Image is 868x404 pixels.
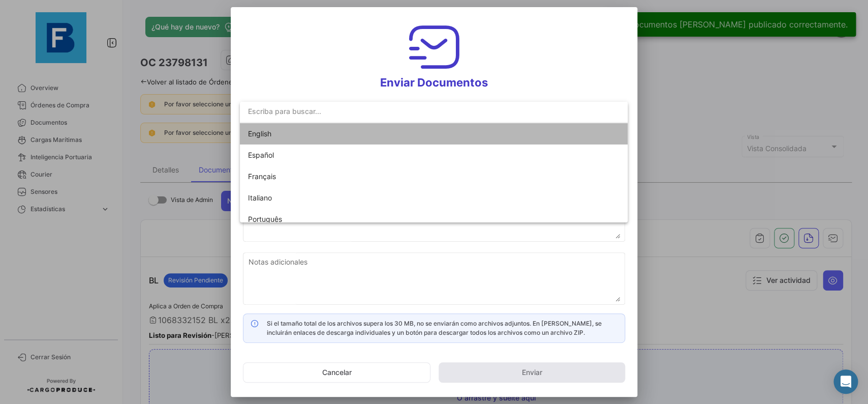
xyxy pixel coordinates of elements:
[248,193,272,202] span: Italiano
[833,369,858,394] div: Abrir Intercom Messenger
[248,215,282,223] span: Português
[248,129,271,138] span: English
[248,172,276,181] span: Français
[248,151,274,159] span: Español
[240,101,628,122] input: dropdown search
